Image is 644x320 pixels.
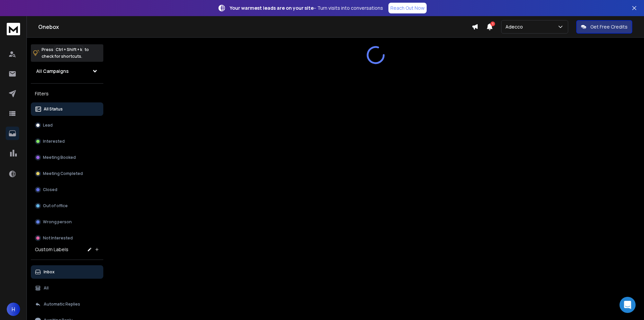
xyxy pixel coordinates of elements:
[31,89,103,98] h3: Filters
[230,5,383,11] p: – Turn visits into conversations
[44,269,55,275] p: Inbox
[31,135,103,148] button: Interested
[43,171,83,176] p: Meeting Completed
[31,199,103,213] button: Out of office
[590,24,628,30] p: Get Free Credits
[43,155,76,160] p: Meeting Booked
[31,183,103,196] button: Closed
[44,106,63,112] p: All Status
[42,46,89,60] p: Press to check for shortcuts.
[43,187,57,192] p: Closed
[7,303,20,316] button: H
[620,297,636,313] div: Open Intercom Messenger
[44,302,80,307] p: Automatic Replies
[390,5,425,11] p: Reach Out Now
[230,5,314,11] strong: Your warmest leads are on your site
[31,151,103,164] button: Meeting Booked
[43,235,73,241] p: Not Interested
[31,64,103,78] button: All Campaigns
[43,123,53,128] p: Lead
[44,285,49,291] p: All
[505,24,526,30] p: Adecco
[31,119,103,132] button: Lead
[31,298,103,311] button: Automatic Replies
[7,23,20,35] img: logo
[36,68,69,75] h1: All Campaigns
[31,215,103,229] button: Wrong person
[43,139,65,144] p: Interested
[55,46,83,53] span: Ctrl + Shift + k
[388,3,427,13] a: Reach Out Now
[38,23,472,31] h1: Onebox
[31,265,103,279] button: Inbox
[576,20,632,34] button: Get Free Credits
[31,102,103,116] button: All Status
[490,21,495,26] span: 1
[31,167,103,180] button: Meeting Completed
[43,203,68,209] p: Out of office
[43,219,72,225] p: Wrong person
[31,231,103,245] button: Not Interested
[31,281,103,295] button: All
[35,246,68,253] h3: Custom Labels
